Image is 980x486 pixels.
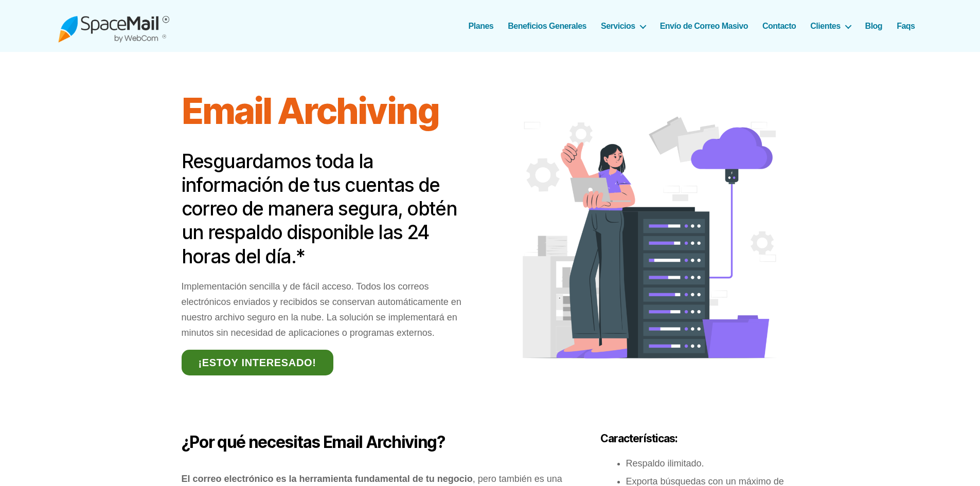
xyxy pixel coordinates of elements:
[182,91,479,132] h1: Email Archiving
[182,474,473,484] strong: El correo electrónico es la herramienta fundamental de tu negocio
[469,21,494,31] a: Planes
[865,21,883,31] a: Blog
[626,456,799,471] li: Respaldo ilimitado.
[501,93,799,391] img: Email Archiving
[182,279,479,340] p: Implementación sencilla y de fácil acceso. Todos los correos electrónicos enviados y recibidos se...
[474,21,922,31] nav: Horizontal
[600,432,675,445] strong: Características
[897,21,915,31] a: Faqs
[601,21,646,31] a: Servicios
[762,21,796,31] a: Contacto
[810,21,850,31] a: Clientes
[58,9,169,43] img: Spacemail
[508,21,586,31] a: Beneficios Generales
[182,432,445,452] strong: ¿Por qué necesitas Email Archiving?
[182,350,333,375] a: ¡Estoy interesado!
[600,432,678,445] strong: :
[660,21,748,31] a: Envío de Correo Masivo
[182,150,479,268] h2: Resguardamos toda la información de tus cuentas de correo de manera segura, obtén un respaldo dis...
